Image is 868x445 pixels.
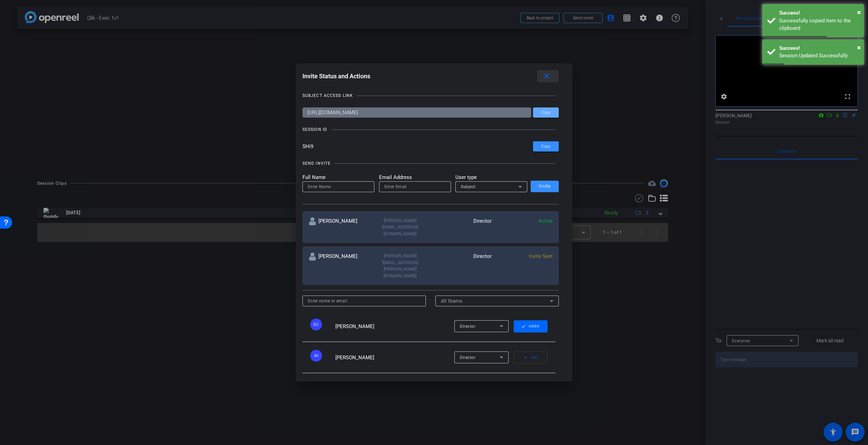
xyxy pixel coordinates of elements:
ngx-avatar: Jason Hiner [310,350,334,362]
span: All Teams [441,298,462,304]
span: [PERSON_NAME] [335,355,374,361]
openreel-title-line: SEND INVITE [302,160,559,167]
div: EC [310,319,322,330]
mat-icon: check [521,324,526,329]
button: Added [514,320,548,332]
div: [PERSON_NAME] [309,252,370,279]
button: Close [857,7,861,17]
span: Copy [541,144,551,149]
span: × [857,43,861,52]
div: Success! [779,9,859,17]
div: Invite Status and Actions [302,70,559,82]
div: SESSION ID [302,126,327,133]
div: Director [431,252,492,279]
span: × [857,8,861,16]
mat-label: Full Name [302,174,374,181]
mat-icon: close [542,72,551,81]
button: Copy [533,141,559,151]
div: Successfully copied item to the clipboard [779,17,859,32]
span: Copy [541,110,551,115]
button: Add [514,351,548,364]
span: Active [538,218,553,224]
mat-label: Email Address [379,174,451,181]
ngx-avatar: Elena Cullen [310,319,334,330]
div: SUBJECT ACCESS LINK [302,92,353,99]
div: Success! [779,44,859,52]
mat-icon: add [523,355,528,360]
input: Enter name or email [308,297,421,305]
div: [PERSON_NAME][EMAIL_ADDRESS][PERSON_NAME][DOMAIN_NAME] [370,252,431,279]
div: [PERSON_NAME][EMAIL_ADDRESS][DOMAIN_NAME] [370,217,431,237]
span: [PERSON_NAME] [335,323,374,329]
span: Invite Sent [529,253,553,259]
span: Subject [461,184,476,189]
input: Enter Name [308,183,369,191]
div: [PERSON_NAME] [309,217,370,237]
button: Close [857,42,861,53]
span: Add [531,353,537,362]
span: Director [460,355,475,360]
span: Director [460,324,475,329]
div: JH [310,350,322,362]
openreel-title-line: SESSION ID [302,126,559,133]
span: Added [529,321,539,331]
openreel-title-line: SUBJECT ACCESS LINK [302,92,559,99]
mat-label: User type [455,174,527,181]
button: Copy [533,107,559,118]
input: Enter Email [384,183,446,191]
div: Director [431,217,492,237]
div: SEND INVITE [302,160,331,167]
div: Session Updated Successfully [779,52,859,60]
